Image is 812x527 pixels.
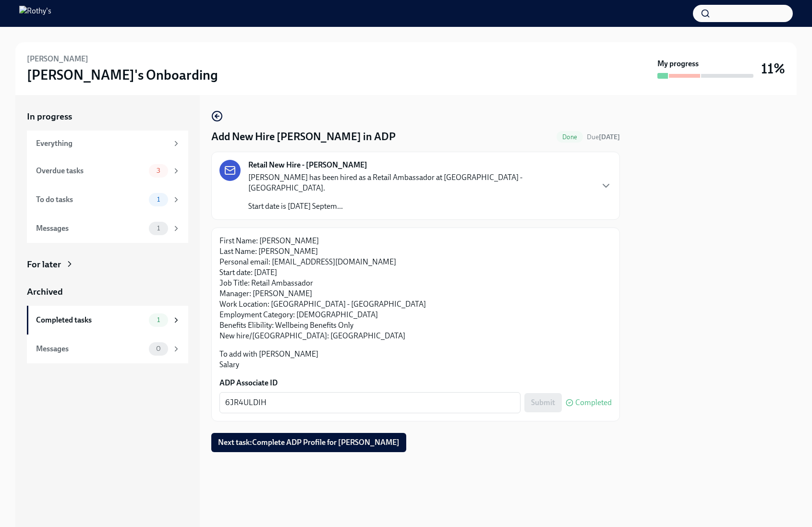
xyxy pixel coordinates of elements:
a: Archived [27,286,188,298]
div: Messages [36,344,145,354]
a: Messages1 [27,214,188,243]
span: Due [587,133,620,141]
a: For later [27,258,188,271]
span: 3 [151,167,166,174]
span: 1 [151,225,166,232]
span: Completed [575,399,612,407]
strong: [DATE] [599,133,620,141]
span: 1 [151,196,166,203]
span: 1 [151,316,166,323]
a: Messages0 [27,335,188,363]
div: Completed tasks [36,315,145,325]
a: To do tasks1 [27,185,188,214]
a: In progress [27,110,188,123]
div: Overdue tasks [36,166,145,176]
img: Rothy's [19,6,51,21]
div: To do tasks [36,194,145,205]
label: ADP Associate ID [219,378,612,388]
h3: [PERSON_NAME]'s Onboarding [27,66,218,84]
div: Everything [36,138,168,149]
a: Everything [27,131,188,156]
strong: My progress [657,59,699,69]
span: Next task : Complete ADP Profile for [PERSON_NAME] [218,438,400,447]
h6: [PERSON_NAME] [27,54,88,64]
p: [PERSON_NAME] has been hired as a Retail Ambassador at [GEOGRAPHIC_DATA] - [GEOGRAPHIC_DATA]. [248,172,593,193]
h3: 11% [761,60,785,77]
a: Completed tasks1 [27,306,188,335]
span: September 15th, 2025 09:00 [587,132,620,142]
div: Messages [36,223,145,234]
h4: Add New Hire [PERSON_NAME] in ADP [211,130,396,144]
div: For later [27,258,61,271]
strong: Retail New Hire - [PERSON_NAME] [248,160,367,170]
a: Overdue tasks3 [27,156,188,185]
textarea: 6JR4ULDIH [225,397,515,408]
p: Start date is [DATE] Septem... [248,201,593,212]
p: First Name: [PERSON_NAME] Last Name: [PERSON_NAME] Personal email: [EMAIL_ADDRESS][DOMAIN_NAME] S... [219,236,612,341]
span: 0 [150,345,167,352]
p: To add with [PERSON_NAME] Salary [219,349,612,370]
button: Next task:Complete ADP Profile for [PERSON_NAME] [211,433,406,452]
span: Done [557,133,583,141]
